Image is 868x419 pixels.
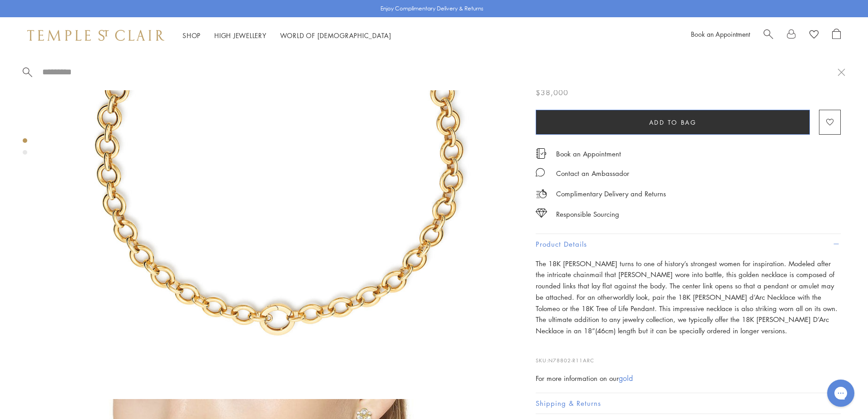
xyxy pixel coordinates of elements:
[556,168,629,179] div: Contact an Ambassador
[832,29,841,42] a: Open Shopping Bag
[536,347,841,365] p: SKU:
[536,188,547,200] img: icon_delivery.svg
[380,4,483,13] p: Enjoy Complimentary Delivery & Returns
[823,376,859,410] iframe: Gorgias live chat messenger
[214,31,266,40] a: High JewelleryHigh Jewellery
[764,29,773,42] a: Search
[182,31,201,40] a: ShopShop
[691,29,750,39] a: Book an Appointment
[536,393,841,414] button: Shipping & Returns
[619,373,633,383] a: gold
[536,209,547,218] img: icon_sourcing.svg
[556,209,619,220] div: Responsible Sourcing
[536,110,810,135] button: Add to bag
[649,117,697,127] span: Add to bag
[536,234,841,254] button: Product Details
[27,30,164,41] img: Temple St. Clair
[536,258,841,336] p: The 18K [PERSON_NAME] turns to one of history’s strongest women for inspiration. Modeled after th...
[280,31,391,40] a: World of [DEMOGRAPHIC_DATA]World of [DEMOGRAPHIC_DATA]
[536,87,568,98] span: $38,000
[536,148,547,159] img: icon_appointment.svg
[809,29,819,42] a: View Wishlist
[556,188,666,200] p: Complimentary Delivery and Returns
[536,373,841,384] div: For more information on our
[548,357,594,364] span: N78802-R11ARC
[556,149,621,159] a: Book an Appointment
[536,168,545,177] img: MessageIcon-01_2.svg
[23,136,27,162] div: Product gallery navigation
[182,30,391,41] nav: Main navigation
